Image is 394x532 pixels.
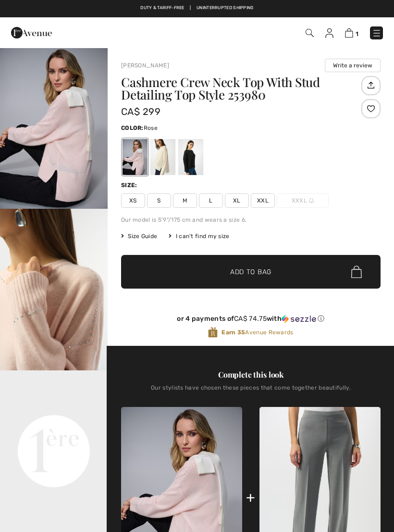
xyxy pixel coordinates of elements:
[351,266,362,278] img: Bag.svg
[150,139,175,175] div: Vanilla 30
[121,315,381,323] div: or 4 payments of with
[178,139,203,175] div: Black
[121,193,145,208] span: XS
[11,27,52,37] a: 1ère Avenue
[309,198,314,203] img: ring-m.svg
[121,384,381,399] div: Our stylists have chosen these pieces that come together beautifully.
[121,369,381,380] div: Complete this look
[306,29,314,37] img: Search
[345,28,353,38] img: Shopping Bag
[173,193,197,208] span: M
[144,125,158,131] span: Rose
[282,315,316,323] img: Sezzle
[372,28,382,38] img: Menu
[121,125,144,131] span: Color:
[222,329,245,336] strong: Earn 35
[121,232,157,241] span: Size Guide
[169,232,229,241] div: I can't find my size
[363,77,379,93] img: Share
[230,267,271,277] span: Add to Bag
[208,327,218,338] img: Avenue Rewards
[121,181,139,190] div: Size:
[222,328,293,337] span: Avenue Rewards
[123,139,148,175] div: Rose
[356,30,358,38] span: 1
[147,193,171,208] span: S
[234,315,267,323] span: CA$ 74.75
[325,28,333,38] img: My Info
[121,215,381,224] div: Our model is 5'9"/175 cm and wears a size 6.
[199,193,223,208] span: L
[225,193,249,208] span: XL
[121,62,169,69] a: [PERSON_NAME]
[251,193,275,208] span: XXL
[121,106,160,117] span: CA$ 299
[246,487,255,508] div: +
[325,59,381,72] button: Write a review
[121,315,381,327] div: or 4 payments ofCA$ 74.75withSezzle Click to learn more about Sezzle
[277,193,329,208] span: XXXL
[345,27,358,38] a: 1
[121,255,381,289] button: Add to Bag
[121,76,359,101] h1: Cashmere Crew Neck Top With Stud Detailing Top Style 253980
[11,23,52,42] img: 1ère Avenue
